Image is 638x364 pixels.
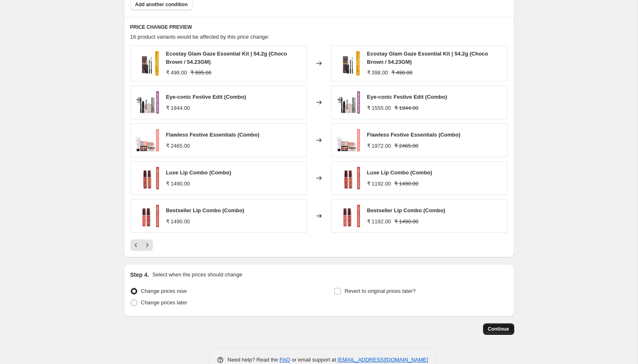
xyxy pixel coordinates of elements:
[290,357,337,363] span: or email support at
[152,271,242,279] p: Select when the prices should change
[166,69,187,77] div: ₹ 498.00
[394,104,418,112] strike: ₹ 1944.00
[367,180,391,188] div: ₹ 1192.00
[337,357,428,363] a: [EMAIL_ADDRESS][DOMAIN_NAME]
[135,128,159,153] img: 1200x1200_9410efaf-9f25-4d87-8cd7-e07f80b51895_80x.jpg
[367,51,488,65] span: Ecostay Glam Gaze Essential Kit | 54.2g (Choco Brown / 54.23GM)
[166,94,246,100] span: Eye-conic Festive Edit (Combo)
[367,69,388,77] div: ₹ 398.00
[166,142,190,150] div: ₹ 2465.00
[336,128,361,153] img: 1200x1200_9410efaf-9f25-4d87-8cd7-e07f80b51895_80x.jpg
[166,180,190,188] div: ₹ 1490.00
[130,271,149,279] h2: Step 4.
[367,169,432,176] span: Luxe Lip Combo (Combo)
[394,180,418,188] strike: ₹ 1490.00
[141,288,187,294] span: Change prices now
[336,90,361,115] img: 1200x1200-2_db5bde26-5ce0-410e-bc8c-7bf484f4303d_80x.jpg
[135,1,188,8] span: Add another condition
[336,204,361,228] img: 1200x1200-2_24ddc3fb-f742-4fcf-8e5b-dabbbf76ea36_80x.jpg
[166,132,260,138] span: Flawless Festive Essentials (Combo)
[483,323,514,335] button: Continue
[135,166,159,190] img: 1200x1200-2_90068c77-b596-48e8-ac29-c2972620325d_80x.jpg
[336,166,361,190] img: 1200x1200-2_90068c77-b596-48e8-ac29-c2972620325d_80x.jpg
[391,69,412,77] strike: ₹ 498.00
[141,299,187,306] span: Change prices later
[130,239,153,251] nav: Pagination
[367,104,391,112] div: ₹ 1555.00
[135,204,159,228] img: 1200x1200-2_24ddc3fb-f742-4fcf-8e5b-dabbbf76ea36_80x.jpg
[367,132,461,138] span: Flawless Festive Essentials (Combo)
[130,34,270,40] span: 16 product variants would be affected by this price change:
[166,218,190,226] div: ₹ 1490.00
[135,51,159,76] img: 1300x1300-8_80x.jpg
[190,69,211,77] strike: ₹ 995.00
[344,288,416,294] span: Revert to original prices later?
[135,90,159,115] img: 1200x1200-2_db5bde26-5ce0-410e-bc8c-7bf484f4303d_80x.jpg
[367,218,391,226] div: ₹ 1192.00
[367,142,391,150] div: ₹ 1972.00
[130,24,508,30] h6: PRICE CHANGE PREVIEW
[130,239,142,251] button: Previous
[166,169,231,176] span: Luxe Lip Combo (Combo)
[166,207,245,213] span: Bestseller Lip Combo (Combo)
[166,51,287,65] span: Ecostay Glam Gaze Essential Kit | 54.2g (Choco Brown / 54.23GM)
[394,142,418,150] strike: ₹ 2465.00
[166,104,190,112] div: ₹ 1944.00
[228,357,280,363] span: Need help? Read the
[367,207,446,213] span: Bestseller Lip Combo (Combo)
[394,218,418,226] strike: ₹ 1490.00
[336,51,361,76] img: 1300x1300-8_80x.jpg
[488,326,509,332] span: Continue
[280,357,290,363] a: FAQ
[367,94,447,100] span: Eye-conic Festive Edit (Combo)
[141,239,153,251] button: Next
